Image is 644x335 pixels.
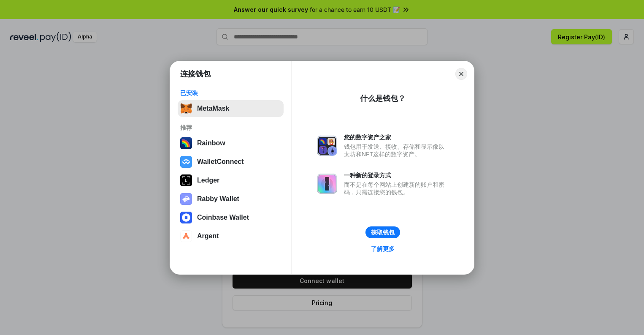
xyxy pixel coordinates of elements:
div: WalletConnect [197,158,244,166]
button: Coinbase Wallet [178,209,284,226]
div: 已安装 [180,89,281,97]
button: Close [455,68,467,80]
img: svg+xml,%3Csvg%20xmlns%3D%22http%3A%2F%2Fwww.w3.org%2F2000%2Fsvg%22%20width%3D%2228%22%20height%3... [180,174,192,186]
div: 了解更多 [371,245,395,253]
button: Rainbow [178,135,284,152]
div: 一种新的登录方式 [344,172,449,179]
img: svg+xml,%3Csvg%20xmlns%3D%22http%3A%2F%2Fwww.w3.org%2F2000%2Fsvg%22%20fill%3D%22none%22%20viewBox... [180,193,192,205]
div: Rainbow [197,139,225,147]
img: svg+xml,%3Csvg%20xmlns%3D%22http%3A%2F%2Fwww.w3.org%2F2000%2Fsvg%22%20fill%3D%22none%22%20viewBox... [317,136,337,156]
button: Rabby Wallet [178,191,284,207]
img: svg+xml,%3Csvg%20width%3D%2228%22%20height%3D%2228%22%20viewBox%3D%220%200%2028%2028%22%20fill%3D... [180,156,192,168]
button: Argent [178,228,284,245]
div: Argent [197,232,219,240]
div: MetaMask [197,105,229,112]
div: 您的数字资产之家 [344,133,449,141]
button: 获取钱包 [365,226,400,238]
div: Rabby Wallet [197,195,239,203]
img: svg+xml,%3Csvg%20width%3D%2228%22%20height%3D%2228%22%20viewBox%3D%220%200%2028%2028%22%20fill%3D... [180,230,192,242]
button: WalletConnect [178,153,284,170]
img: svg+xml,%3Csvg%20width%3D%22120%22%20height%3D%22120%22%20viewBox%3D%220%200%20120%20120%22%20fil... [180,137,192,149]
div: Ledger [197,177,219,184]
h1: 连接钱包 [180,69,211,79]
img: svg+xml,%3Csvg%20width%3D%2228%22%20height%3D%2228%22%20viewBox%3D%220%200%2028%2028%22%20fill%3D... [180,212,192,223]
button: MetaMask [178,100,284,117]
div: 钱包用于发送、接收、存储和显示像以太坊和NFT这样的数字资产。 [344,143,449,158]
img: svg+xml,%3Csvg%20fill%3D%22none%22%20height%3D%2233%22%20viewBox%3D%220%200%2035%2033%22%20width%... [180,103,192,114]
a: 了解更多 [366,243,400,254]
img: svg+xml,%3Csvg%20xmlns%3D%22http%3A%2F%2Fwww.w3.org%2F2000%2Fsvg%22%20fill%3D%22none%22%20viewBox... [317,174,337,194]
div: Coinbase Wallet [197,214,249,221]
div: 获取钱包 [371,229,395,236]
button: Ledger [178,172,284,189]
div: 什么是钱包？ [360,93,406,103]
div: 而不是在每个网站上创建新的账户和密码，只需连接您的钱包。 [344,181,449,196]
div: 推荐 [180,124,281,131]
